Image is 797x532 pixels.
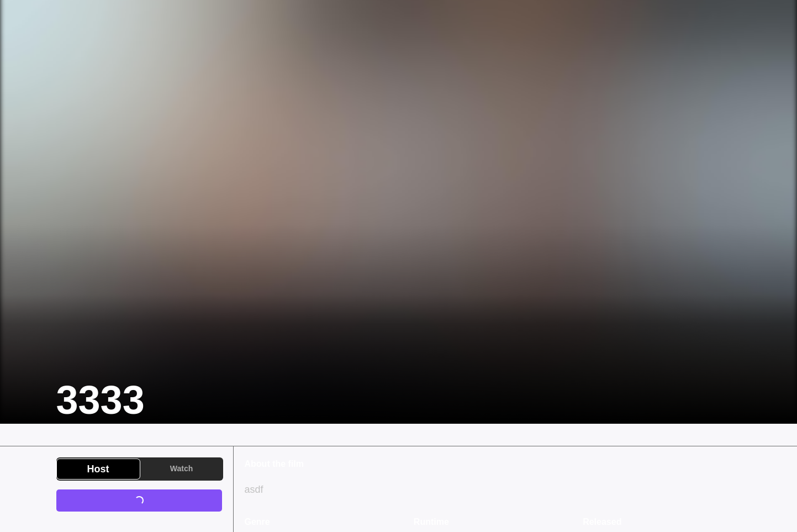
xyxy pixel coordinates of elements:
[56,376,145,424] h1: 3333
[245,482,741,498] p: asdf
[245,515,403,529] p: Genre
[583,515,741,529] p: Released
[245,457,741,471] p: About the film
[414,515,572,529] p: Runtime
